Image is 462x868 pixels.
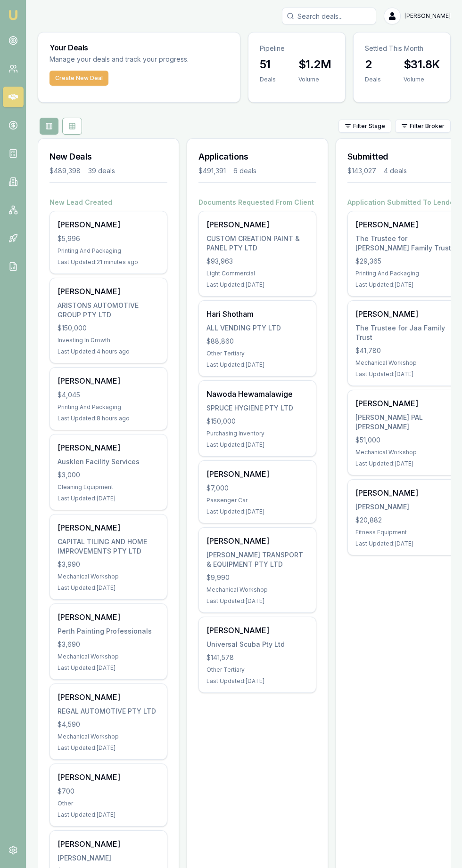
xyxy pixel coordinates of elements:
div: 39 deals [88,166,115,176]
div: $150,000 [206,417,308,426]
div: $141,578 [206,653,308,662]
div: CUSTOM CREATION PAINT & PANEL PTY LTD [206,234,308,253]
h4: Documents Requested From Client [198,198,316,207]
div: $150,000 [58,323,159,333]
div: CAPITAL TILING AND HOME IMPROVEMENTS PTY LTD [58,537,159,556]
div: [PERSON_NAME] [206,535,308,547]
span: Filter Broker [410,122,445,130]
div: ALL VENDING PTY LTD [206,323,308,333]
div: Mechanical Workshop [58,573,159,580]
div: $93,963 [206,257,308,266]
div: [PERSON_NAME] [206,468,308,480]
div: [PERSON_NAME] [355,487,457,498]
div: ARISTONS AUTOMOTIVE GROUP PTY LTD [58,301,159,320]
div: [PERSON_NAME] [355,502,457,512]
div: Last Updated: [DATE] [206,597,308,605]
div: $3,690 [58,640,159,649]
div: 4 deals [384,166,407,176]
div: Cleaning Equipment [58,483,159,491]
div: $3,000 [58,470,159,480]
div: SPRUCE HYGIENE PTY LTD [206,403,308,413]
div: [PERSON_NAME] TRANSPORT & EQUIPMENT PTY LTD [206,550,308,569]
div: Last Updated: [DATE] [355,540,457,547]
button: Filter Broker [395,120,451,133]
h4: New Lead Created [49,198,167,207]
div: Mechanical Workshop [58,733,159,740]
div: Last Updated: [DATE] [355,460,457,467]
div: Last Updated: 21 minutes ago [58,258,159,266]
div: Passenger Car [206,497,308,504]
h3: 2 [365,57,381,72]
div: $3,990 [58,560,159,569]
div: Mechanical Workshop [355,449,457,456]
div: [PERSON_NAME] [206,219,308,230]
div: Other Tertiary [206,666,308,674]
div: [PERSON_NAME] PAL [PERSON_NAME] [355,413,457,432]
div: Last Updated: [DATE] [206,677,308,685]
h3: Your Deals [49,44,229,51]
div: [PERSON_NAME] [58,442,159,453]
div: Purchasing Inventory [206,430,308,437]
div: [PERSON_NAME] [58,853,159,863]
div: Last Updated: [DATE] [206,281,308,289]
div: Deals [365,76,381,83]
div: Last Updated: [DATE] [206,361,308,369]
div: [PERSON_NAME] [58,375,159,386]
p: Pipeline [260,44,334,53]
div: Hari Shotham [206,308,308,320]
div: Last Updated: [DATE] [355,281,457,289]
div: 6 deals [233,166,256,176]
div: Volume [404,76,439,83]
div: Universal Scuba Pty Ltd [206,640,308,649]
div: Last Updated: [DATE] [58,664,159,672]
div: $29,365 [355,257,457,266]
div: $51,000 [355,435,457,445]
div: $4,045 [58,390,159,400]
div: Last Updated: [DATE] [206,441,308,449]
div: Perth Painting Professionals [58,627,159,636]
div: [PERSON_NAME] [58,691,159,703]
div: Other Tertiary [206,350,308,357]
div: Last Updated: 4 hours ago [58,348,159,355]
div: Nawoda Hewamalawige [206,388,308,400]
div: Light Commercial [206,270,308,277]
p: Settled This Month [365,44,439,53]
div: $20,882 [355,515,457,525]
div: Last Updated: [DATE] [206,508,308,515]
div: $491,391 [198,166,226,176]
div: $7,000 [206,483,308,493]
div: $9,990 [206,573,308,582]
div: Deals [260,76,276,83]
p: Manage your deals and track your progress. [49,54,229,65]
div: $489,398 [49,166,81,176]
div: Printing And Packaging [355,270,457,277]
img: emu-icon-u.png [8,9,19,21]
div: [PERSON_NAME] [355,398,457,409]
h3: Applications [198,150,316,163]
div: Ausklen Facility Services [58,457,159,466]
div: $4,590 [58,720,159,729]
button: Filter Stage [338,120,391,133]
div: Last Updated: [DATE] [58,584,159,592]
span: Filter Stage [353,122,385,130]
span: [PERSON_NAME] [404,12,451,20]
div: Printing And Packaging [58,403,159,411]
div: Other [58,800,159,807]
div: Mechanical Workshop [355,359,457,367]
div: $41,780 [355,346,457,355]
h3: 51 [260,57,276,72]
h3: $31.8K [404,57,439,72]
div: $700 [58,787,159,796]
button: Create New Deal [49,71,108,86]
div: [PERSON_NAME] [58,219,159,230]
div: Fitness Equipment [355,529,457,536]
div: [PERSON_NAME] [58,611,159,623]
div: $5,996 [58,234,159,243]
div: Last Updated: [DATE] [58,811,159,819]
input: Search deals [282,8,376,24]
div: REGAL AUTOMOTIVE PTY LTD [58,707,159,716]
h3: New Deals [49,150,167,163]
div: Last Updated: [DATE] [58,495,159,502]
div: Mechanical Workshop [58,653,159,660]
